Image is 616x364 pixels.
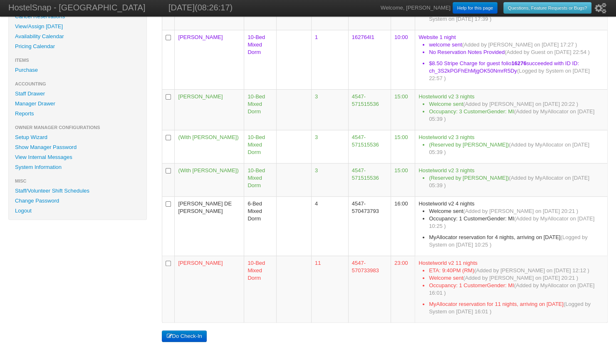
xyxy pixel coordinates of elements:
td: [PERSON_NAME] DE [PERSON_NAME] [174,196,244,256]
td: [PERSON_NAME] [174,256,244,322]
td: [PERSON_NAME] [174,89,244,130]
li: Welcome sent [429,208,604,215]
td: 4547-570473793 [348,196,391,256]
a: Help for this page [453,2,497,14]
a: Change Password [9,196,146,206]
li: ETA: 9:40PM (RM) [429,267,604,274]
a: Logout [9,206,146,216]
td: 3 [311,163,348,196]
li: MyAllocator reservation for 11 nights, arriving on [DATE] [429,300,604,315]
td: 10-Bed Mixed Dorm [244,163,276,196]
td: 4547-571515536 [348,163,391,196]
li: Occupancy: 1 CustomerGender: MI [429,215,604,230]
li: $8.50 Stripe Charge for guest folio succeeded with ID ID: ch_3S2kPGFhEhMjgOK50NmrR5Dy [429,60,604,82]
td: Hostelworld v2 3 nights [415,163,607,196]
td: Hostelworld v2 4 nights [415,196,607,256]
td: 4547-570733983 [348,256,391,322]
span: (Added by [PERSON_NAME] on [DATE] 20:21 ) [463,208,578,214]
td: (With [PERSON_NAME]) [174,163,244,196]
td: 10:00 [391,30,415,89]
span: (08:26:17) [195,3,233,12]
a: Staff Drawer [9,89,146,99]
td: 3 [311,89,348,130]
a: Pricing Calendar [9,42,146,51]
span: (Added by [PERSON_NAME] on [DATE] 20:21 ) [463,275,578,281]
li: MyAllocator reservation for 4 nights, arriving on [DATE] [429,234,604,249]
li: (Reserved by [PERSON_NAME]) [429,141,604,156]
span: (Added by MyAllocator on [DATE] 05:39 ) [429,142,589,155]
a: Setup Wizard [9,132,146,142]
li: Accounting [9,79,146,89]
a: View/Assign [DATE] [9,22,146,32]
td: Hostelworld v2 3 nights [415,89,607,130]
span: (Added by [PERSON_NAME] on [DATE] 20:22 ) [463,101,578,107]
a: Staff/Volunteer Shift Schedules [9,186,146,196]
td: 3 [311,130,348,163]
a: Manager Drawer [9,99,146,109]
span: (Added by [PERSON_NAME] on [DATE] 12:12 ) [474,267,589,274]
td: 4547-571515536 [348,89,391,130]
li: Welcome sent [429,100,604,108]
td: 4 [311,196,348,256]
td: [PERSON_NAME] [174,30,244,89]
b: 16276 [511,60,526,66]
td: Hostelworld v2 3 nights [415,130,607,163]
td: 15:00 [391,130,415,163]
a: Reports [9,109,146,119]
td: 16:00 [391,196,415,256]
td: 162764I1 [348,30,391,89]
a: Questions, Feature Requests or Bugs? [503,2,591,14]
td: Website 1 night [415,30,607,89]
span: (Added by Guest on [DATE] 22:54 ) [505,49,589,55]
span: (Added by MyAllocator on [DATE] 05:39 ) [429,175,589,188]
td: 1 [311,30,348,89]
span: (Logged by System on [DATE] 16:01 ) [429,301,591,315]
a: Availability Calendar [9,32,146,42]
li: (Reserved by [PERSON_NAME]) [429,174,604,189]
td: 6-Bed Mixed Dorm [244,196,276,256]
td: 10-Bed Mixed Dorm [244,130,276,163]
a: View Internal Messages [9,152,146,162]
td: 10-Bed Mixed Dorm [244,256,276,322]
td: 15:00 [391,163,415,196]
td: 10-Bed Mixed Dorm [244,89,276,130]
li: Owner Manager Configurations [9,122,146,132]
li: No Reservation Notes Provided [429,49,604,56]
td: 10-Bed Mixed Dorm [244,30,276,89]
li: Occupancy: 3 CustomerGender: MI [429,108,604,123]
a: Purchase [9,65,146,75]
td: 23:00 [391,256,415,322]
i: Setup Wizard [595,3,606,14]
li: Occupancy: 1 CustomerGender: MI [429,282,604,297]
button: Do Check-In [162,330,206,342]
li: Misc [9,176,146,186]
span: (Added by [PERSON_NAME] on [DATE] 17:27 ) [462,42,577,48]
li: welcome sent [429,41,604,49]
li: Items [9,55,146,65]
a: Cancel Reservations [9,12,146,22]
td: 4547-571515536 [348,130,391,163]
td: Hostelworld v2 11 nights [415,256,607,322]
td: (With [PERSON_NAME]) [174,130,244,163]
td: 11 [311,256,348,322]
a: Show Manager Password [9,142,146,152]
li: Welcome sent [429,274,604,282]
a: System Information [9,162,146,172]
td: 15:00 [391,89,415,130]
